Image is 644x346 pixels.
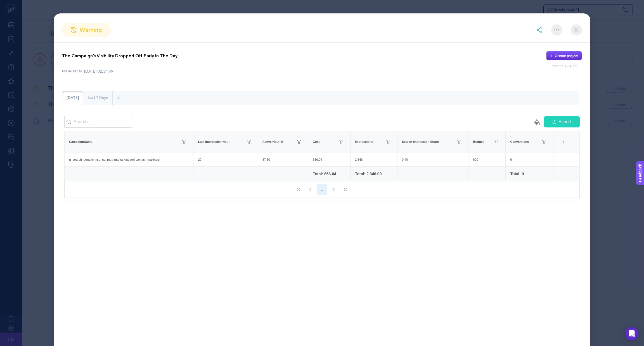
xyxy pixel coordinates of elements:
[65,153,193,167] div: rt_search_generic_nsp_na_mda-marka-kategori-camasir-makinesi
[351,153,397,167] div: 2.346
[62,91,83,105] div: [DATE]
[355,171,393,177] div: Total: 2.346.00
[558,119,571,125] span: Export
[355,139,373,144] span: Impressions
[113,91,124,105] div: +
[198,139,229,144] span: Last Impression Hour
[71,27,76,33] img: warning
[558,136,562,148] div: 8 items selected
[397,153,468,167] div: 0,40
[84,68,113,74] time: [DATE] 02:34:49
[544,116,580,127] button: Export
[80,26,102,34] span: warning
[62,69,83,74] span: UPDATED AT
[552,64,582,68] div: from this insight
[64,116,132,128] input: Search...
[402,139,439,144] span: Search Impression Share
[554,29,559,30] img: More options
[193,153,257,167] div: 20
[3,2,21,6] span: Feedback
[473,139,484,144] span: Budget
[308,153,350,167] div: 656,04
[468,153,505,167] div: 600
[555,54,578,58] div: Create project
[546,51,582,61] button: Create project
[510,139,529,144] span: Conversions
[62,53,177,59] p: The Campaign’s Visibility Dropped Off Early In The Day
[262,139,283,144] span: Active Hour %
[510,171,548,177] div: Total: 0
[558,136,569,148] div: +
[571,24,582,35] img: close-dialog
[69,139,92,144] span: CampaignName
[506,153,553,167] div: 0
[313,139,319,144] span: Cost
[317,184,327,195] button: 1
[258,153,308,167] div: 87,50
[536,27,543,33] img: share
[313,171,346,177] div: Total: 656.04
[83,91,112,105] div: Last 7 Days
[625,327,638,340] div: Open Intercom Messenger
